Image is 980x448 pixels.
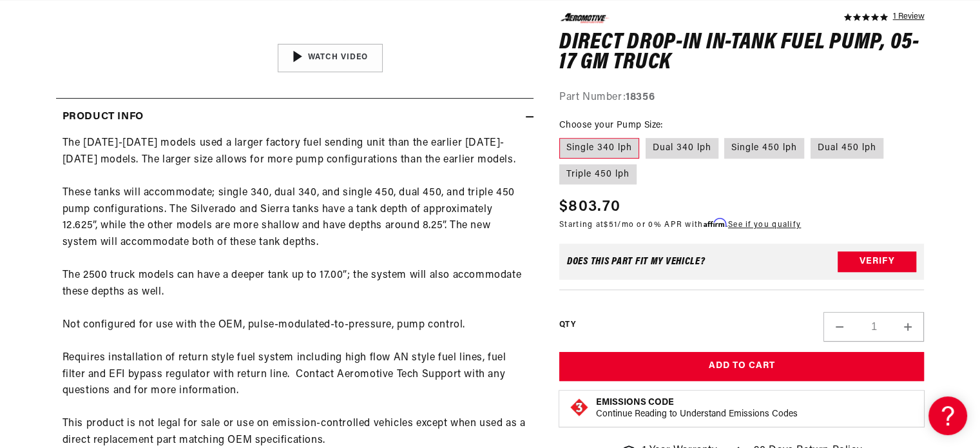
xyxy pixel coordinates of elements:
span: $803.70 [559,195,620,219]
label: Dual 340 lph [646,138,718,159]
legend: Choose your Pump Size: [559,119,664,132]
span: $51 [604,221,617,229]
label: Triple 450 lph [559,164,637,184]
strong: 18356 [626,92,655,102]
div: Part Number: [559,89,925,106]
h1: Direct Drop-In In-Tank Fuel Pump, 05-17 GM Truck [559,32,925,73]
label: Single 450 lph [724,138,804,159]
summary: Product Info [56,99,533,136]
a: See if you qualify - Learn more about Affirm Financing (opens in modal) [728,221,801,229]
button: Verify [838,251,916,272]
p: Continue Reading to Understand Emissions Codes [596,408,798,420]
p: Starting at /mo or 0% APR with . [559,219,801,231]
label: QTY [559,319,575,330]
label: Dual 450 lph [811,138,883,159]
span: Affirm [704,218,726,228]
img: Emissions code [569,396,590,417]
label: Single 340 lph [559,138,639,159]
button: Add to Cart [559,352,925,381]
button: Emissions CodeContinue Reading to Understand Emissions Codes [596,396,798,420]
a: 1 reviews [892,13,924,22]
h2: Product Info [62,109,144,126]
strong: Emissions Code [596,397,674,407]
div: Does This part fit My vehicle? [567,257,706,267]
